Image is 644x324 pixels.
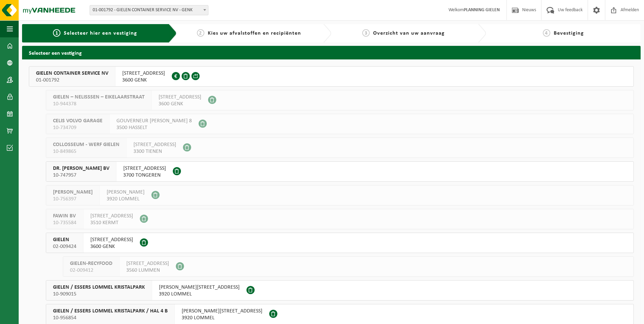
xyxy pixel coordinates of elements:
span: 01-001792 - GIELEN CONTAINER SERVICE NV - GENK [90,5,208,15]
span: 10-849865 [53,148,119,155]
span: 3300 TIENEN [133,148,176,155]
span: [PERSON_NAME] [53,189,93,196]
button: DR. [PERSON_NAME] BV 10-747957 [STREET_ADDRESS]3700 TONGEREN [46,161,634,182]
span: [STREET_ADDRESS] [159,94,201,101]
span: GIELEN-RECYFOOD [70,260,112,267]
span: 2 [197,29,204,37]
span: [STREET_ADDRESS] [126,260,169,267]
h2: Selecteer een vestiging [22,46,641,59]
span: [STREET_ADDRESS] [122,70,165,77]
span: GIELEN CONTAINER SERVICE NV [36,70,108,77]
span: GIELEN [53,236,76,243]
span: 01-001792 [36,77,108,84]
span: 10-956854 [53,314,168,321]
span: GIELEN / ESSERS LOMMEL KRISTALPARK / HAL 4 B [53,308,168,314]
span: 4 [543,29,550,37]
span: 10-944378 [53,101,145,107]
span: 3600 GENK [159,101,201,107]
span: 3500 HASSELT [116,124,192,131]
span: GOUVERNEUR [PERSON_NAME] 8 [116,118,192,124]
span: COLLOSSEUM - WERF GIELEN [53,141,119,148]
span: 3920 LOMMEL [159,291,240,298]
span: DR. [PERSON_NAME] BV [53,165,109,172]
span: 3920 LOMMEL [182,314,262,321]
span: [PERSON_NAME][STREET_ADDRESS] [159,284,240,291]
span: [STREET_ADDRESS] [90,236,133,243]
span: [STREET_ADDRESS] [123,165,166,172]
span: [STREET_ADDRESS] [90,213,133,219]
span: 3600 GENK [122,77,165,84]
span: 3920 LOMMEL [107,196,145,202]
span: 10-734709 [53,124,103,131]
span: 02-009424 [53,243,76,250]
span: [PERSON_NAME][STREET_ADDRESS] [182,308,262,314]
span: CELIS VOLVO GARAGE [53,118,103,124]
span: 3510 KERMT [90,219,133,226]
span: Kies uw afvalstoffen en recipiënten [208,31,301,36]
span: GIELEN / ESSERS LOMMEL KRISTALPARK [53,284,145,291]
span: Bevestiging [554,31,584,36]
strong: PLANNING GIELEN [464,7,500,13]
span: 1 [53,29,60,37]
span: 3700 TONGEREN [123,172,166,179]
span: 02-009412 [70,267,112,274]
span: Overzicht van uw aanvraag [373,31,445,36]
button: GIELEN / ESSERS LOMMEL KRISTALPARK 10-909015 [PERSON_NAME][STREET_ADDRESS]3920 LOMMEL [46,280,634,301]
span: 3600 GENK [90,243,133,250]
span: 3 [362,29,370,37]
span: 10-747957 [53,172,109,179]
span: 10-909015 [53,291,145,298]
span: Selecteer hier een vestiging [64,31,137,36]
span: 01-001792 - GIELEN CONTAINER SERVICE NV - GENK [90,5,208,15]
span: 3560 LUMMEN [126,267,169,274]
span: FAWIN BV [53,213,76,219]
span: GIELEN – NELISSSEN – EIKELAARSTRAAT [53,94,145,101]
span: 10-756397 [53,196,93,202]
span: 10-735584 [53,219,76,226]
button: GIELEN 02-009424 [STREET_ADDRESS]3600 GENK [46,233,634,253]
span: [PERSON_NAME] [107,189,145,196]
span: [STREET_ADDRESS] [133,141,176,148]
button: GIELEN CONTAINER SERVICE NV 01-001792 [STREET_ADDRESS]3600 GENK [29,66,634,87]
